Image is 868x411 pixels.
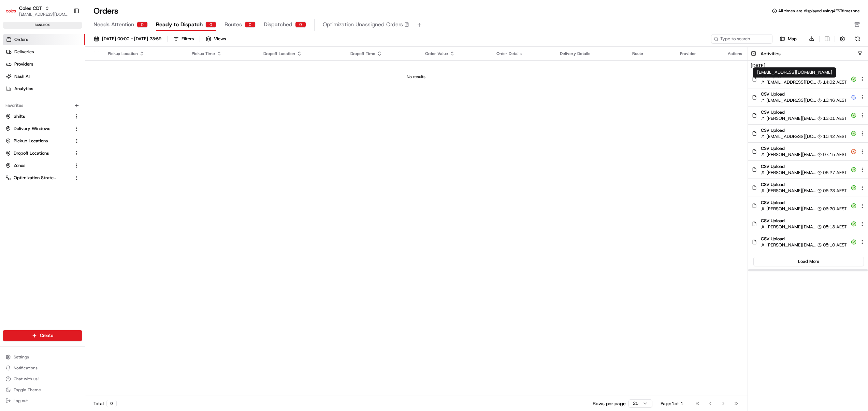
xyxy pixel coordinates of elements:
[766,242,816,248] span: [PERSON_NAME][EMAIL_ADDRESS][DOMAIN_NAME]
[766,97,816,103] span: [EMAIL_ADDRESS][DOMAIN_NAME]
[3,100,82,111] div: Favorites
[205,22,216,28] div: 0
[14,162,25,169] span: Zones
[137,22,148,28] div: 0
[761,170,816,176] button: [PERSON_NAME][EMAIL_ADDRESS][DOMAIN_NAME]
[761,188,816,194] button: [PERSON_NAME][EMAIL_ADDRESS][DOMAIN_NAME]
[14,150,49,156] span: Dropoff Locations
[40,332,53,339] span: Create
[823,152,847,158] span: 07:15 AEST
[14,49,34,55] span: Deliveries
[14,398,28,403] span: Log out
[823,133,847,140] span: 10:42 AEST
[761,115,816,122] button: [PERSON_NAME][EMAIL_ADDRESS][PERSON_NAME][DOMAIN_NAME]
[295,22,306,28] div: 0
[14,365,38,371] span: Notifications
[5,126,71,132] a: Delivery Windows
[14,138,48,144] span: Pickup Locations
[108,51,181,56] div: Pickup Location
[55,97,112,109] a: 💻API Documentation
[14,126,50,132] span: Delivery Windows
[19,5,42,12] span: Coles CDT
[728,51,742,56] div: Actions
[7,28,124,39] p: Welcome 👋
[761,50,781,57] h3: Activities
[761,182,847,188] span: CSV Upload
[106,400,117,407] div: 0
[4,97,55,109] a: 📗Knowledge Base
[823,242,847,248] span: 05:10 AEST
[5,162,71,169] a: Zones
[593,400,626,407] p: Rows per page
[7,7,20,21] img: Nash
[3,172,82,183] button: Optimization Strategy
[823,188,847,194] span: 06:23 AEST
[661,400,683,407] div: Page 1 of 1
[3,330,82,341] button: Create
[264,20,292,29] span: Dispatched
[3,148,82,159] button: Dropoff Locations
[192,51,253,56] div: Pickup Time
[48,116,83,121] a: Powered byPylon
[5,175,71,181] a: Optimization Strategy
[14,37,28,43] span: Orders
[5,5,16,16] img: Coles CDT
[761,133,816,140] button: [EMAIL_ADDRESS][DOMAIN_NAME]
[14,99,52,106] span: Knowledge Base
[823,224,847,230] span: 05:13 AEST
[14,354,29,360] span: Settings
[19,12,68,17] button: [EMAIL_ADDRESS][DOMAIN_NAME]
[91,34,164,44] button: [DATE] 00:00 - [DATE] 23:59
[3,34,85,45] a: Orders
[761,200,847,206] span: CSV Upload
[761,164,847,170] span: CSV Upload
[823,170,847,176] span: 06:27 AEST
[23,72,86,78] div: We're available if you need us!
[823,206,847,212] span: 06:20 AEST
[3,71,85,82] a: Nash AI
[823,79,847,85] span: 14:02 AEST
[3,111,82,122] button: Shifts
[425,51,486,56] div: Order Value
[775,35,801,43] button: Map
[761,79,816,85] button: [EMAIL_ADDRESS][DOMAIN_NAME]
[245,22,256,28] div: 0
[761,236,847,242] span: CSV Upload
[3,385,82,395] button: Toggle Theme
[68,116,83,121] span: Pylon
[18,44,113,52] input: Clear
[496,51,549,56] div: Order Details
[14,61,33,67] span: Providers
[766,206,816,212] span: [PERSON_NAME][EMAIL_ADDRESS][DOMAIN_NAME]
[560,51,621,56] div: Delivery Details
[823,97,847,103] span: 13:46 AEST
[788,36,797,42] span: Map
[5,113,71,119] a: Shifts
[102,36,161,42] span: [DATE] 00:00 - [DATE] 23:59
[753,67,836,77] div: [EMAIL_ADDRESS][DOMAIN_NAME]
[93,20,134,29] span: Needs Attention
[182,36,194,42] div: Filters
[823,115,847,122] span: 13:01 AEST
[3,363,82,373] button: Notifications
[58,100,63,105] div: 💻
[3,46,85,57] a: Deliveries
[3,352,82,362] button: Settings
[3,396,82,406] button: Log out
[766,188,816,194] span: [PERSON_NAME][EMAIL_ADDRESS][DOMAIN_NAME]
[14,73,30,80] span: Nash AI
[853,34,863,44] button: Refresh
[64,99,110,106] span: API Documentation
[14,387,41,393] span: Toggle Theme
[23,66,112,72] div: Start new chat
[203,34,229,44] button: Views
[680,51,717,56] div: Provider
[766,224,816,230] span: [PERSON_NAME][EMAIL_ADDRESS][DOMAIN_NAME]
[5,138,71,144] a: Pickup Locations
[766,115,816,122] span: [PERSON_NAME][EMAIL_ADDRESS][PERSON_NAME][DOMAIN_NAME]
[761,218,847,224] span: CSV Upload
[711,34,772,44] input: Type to search
[323,20,403,29] span: Optimization Unassigned Orders
[14,376,39,382] span: Chat with us!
